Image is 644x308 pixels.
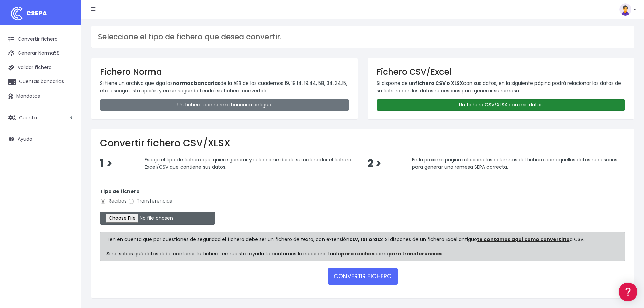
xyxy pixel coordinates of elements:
a: Validar fichero [3,61,78,75]
div: Facturación [7,134,128,141]
button: CONVERTIR FICHERO [328,268,398,284]
div: Información general [7,47,128,53]
a: Perfiles de empresas [7,117,128,127]
span: 1 > [100,156,112,171]
a: Un fichero CSV/XLSX con mis datos [377,99,625,111]
a: Cuenta [3,111,78,125]
a: Formatos [7,86,128,96]
span: Cuenta [19,114,37,121]
h3: Fichero Norma [100,67,349,77]
h3: Seleccione el tipo de fichero que desea convertir. [98,32,627,41]
a: API [7,173,128,183]
h2: Convertir fichero CSV/XLSX [100,138,625,149]
span: 2 > [367,156,381,171]
span: Escoja el tipo de fichero que quiere generar y seleccione desde su ordenador el fichero Excel/CSV... [145,156,351,170]
a: Videotutoriales [7,106,128,117]
a: para transferencias [388,250,442,257]
a: General [7,145,128,156]
p: Si dispone de un con sus datos, en la siguiente página podrá relacionar los datos de su fichero c... [377,79,625,95]
span: CSEPA [26,9,47,17]
button: Contáctanos [7,181,128,193]
a: Un fichero con norma bancaria antiguo [100,99,349,111]
div: Convertir ficheros [7,75,128,81]
label: Recibos [100,197,127,205]
strong: normas bancarias [173,80,220,87]
a: Generar Norma58 [3,46,78,61]
strong: csv, txt o xlsx [349,236,383,243]
a: Mandatos [3,89,78,103]
a: Cuentas bancarias [3,75,78,89]
strong: fichero CSV o XLSX [415,80,463,87]
label: Transferencias [128,197,172,205]
a: POWERED BY ENCHANT [93,195,130,201]
img: profile [619,3,631,16]
a: Información general [7,57,128,68]
div: Programadores [7,162,128,169]
span: Ayuda [18,136,32,142]
p: Si tiene un archivo que siga las de la AEB de los cuadernos 19, 19.14, 19.44, 58, 34, 34.15, etc.... [100,79,349,95]
a: Ayuda [3,132,78,146]
div: Ten en cuenta que por cuestiones de seguridad el fichero debe ser un fichero de texto, con extens... [100,232,625,261]
span: En la próxima página relacione las columnas del fichero con aquellos datos necesarios para genera... [412,156,617,170]
a: Problemas habituales [7,96,128,106]
strong: Tipo de fichero [100,188,140,195]
a: te contamos aquí como convertirlo [477,236,570,243]
a: para recibos [341,250,374,257]
a: Convertir fichero [3,32,78,46]
h3: Fichero CSV/Excel [377,67,625,77]
img: logo [8,5,25,22]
